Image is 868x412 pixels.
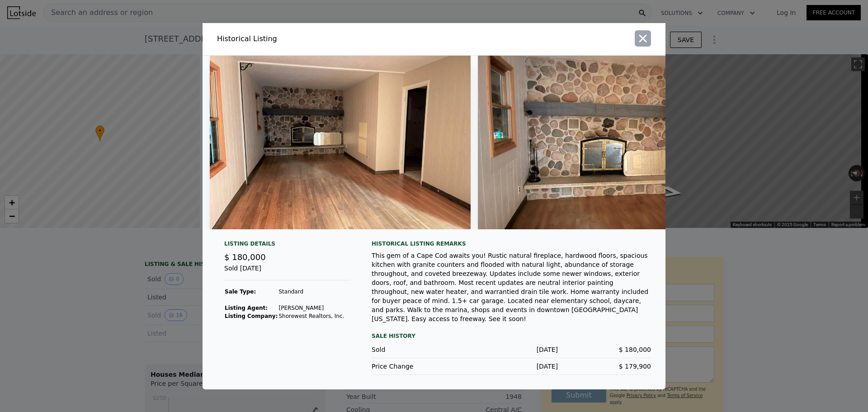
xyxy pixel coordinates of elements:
[225,313,278,319] strong: Listing Company:
[372,331,651,341] div: Sale History
[465,362,558,371] div: [DATE]
[210,56,471,229] img: Property Img
[224,264,350,280] div: Sold [DATE]
[372,240,651,247] div: Historical Listing remarks
[225,305,268,311] strong: Listing Agent:
[217,33,430,44] div: Historical Listing
[278,304,344,312] td: [PERSON_NAME]
[372,251,651,323] div: This gem of a Cape Cod awaits you! Rustic natural fireplace, hardwood floors, spacious kitchen wi...
[465,345,558,354] div: [DATE]
[224,240,350,251] div: Listing Details
[224,252,266,262] span: $ 180,000
[278,288,344,296] td: Standard
[478,56,739,229] img: Property Img
[225,289,256,295] strong: Sale Type:
[372,362,465,371] div: Price Change
[619,346,651,353] span: $ 180,000
[619,363,651,370] span: $ 179,900
[278,312,344,320] td: Shorewest Realtors, Inc.
[372,345,465,354] div: Sold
